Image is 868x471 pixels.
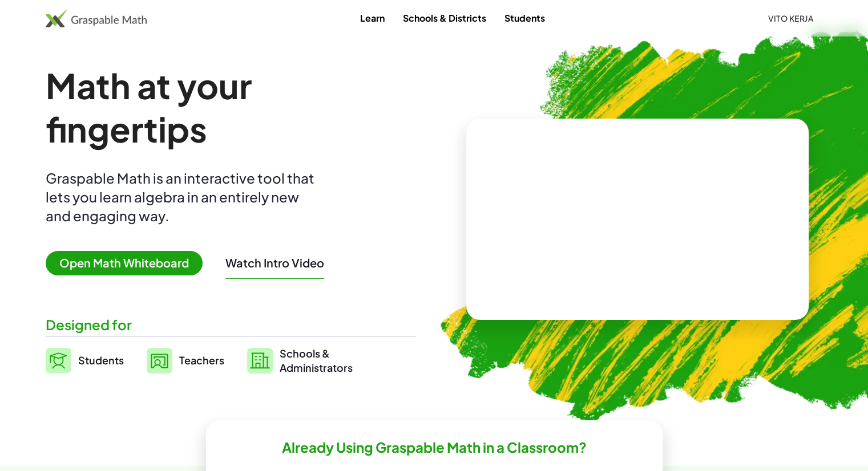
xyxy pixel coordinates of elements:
span: Schools & Administrators [280,346,353,375]
span: vito kerja [768,13,813,23]
a: Schools &Administrators [247,346,353,375]
button: Watch Intro Video [225,255,324,270]
div: Designed for [46,315,416,334]
a: Students [46,346,124,375]
a: Open Math Whiteboard [46,258,212,270]
h2: Already Using Graspable Math in a Classroom? [282,438,587,456]
a: Schools & Districts [394,7,495,29]
a: Students [495,7,554,29]
img: svg%3e [46,348,71,373]
img: svg%3e [247,348,273,373]
a: Learn [351,7,394,29]
h1: Math at your fingertips [46,64,409,151]
button: vito kerja [759,8,822,29]
span: Open Math Whiteboard [46,251,203,275]
div: Graspable Math is an interactive tool that lets you learn algebra in an entirely new and engaging... [46,169,320,225]
video: What is this? This is dynamic math notation. Dynamic math notation plays a central role in how Gr... [552,177,723,262]
span: Students [78,354,124,367]
span: Teachers [179,354,224,367]
a: Teachers [147,346,224,375]
img: svg%3e [147,348,172,373]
